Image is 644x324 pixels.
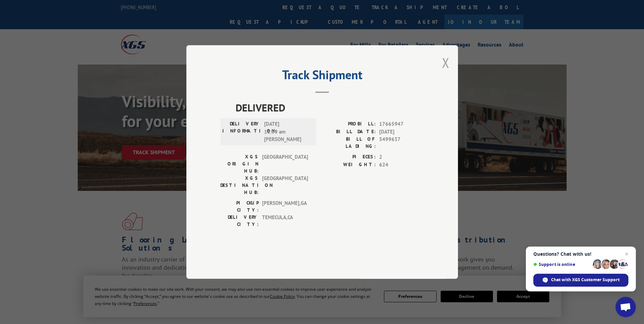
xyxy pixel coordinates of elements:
span: TEMECULA , CA [262,214,308,228]
span: [GEOGRAPHIC_DATA] [262,153,308,175]
span: [DATE] [379,128,424,136]
label: WEIGHT: [322,161,376,169]
button: Close modal [442,54,449,72]
div: Open chat [615,297,636,317]
label: DELIVERY INFORMATION: [222,120,261,143]
span: 5499637 [379,136,424,150]
span: DELIVERED [236,100,424,115]
span: 624 [379,161,424,169]
span: Chat with XGS Customer Support [551,277,620,283]
span: Support is online [533,262,590,267]
label: DELIVERY CITY: [220,214,259,228]
div: Chat with XGS Customer Support [533,274,628,287]
span: 17665947 [379,120,424,128]
span: Close chat [623,250,631,258]
span: 2 [379,153,424,161]
label: BILL DATE: [322,128,376,136]
label: XGS DESTINATION HUB: [220,175,259,196]
h2: Track Shipment [220,70,424,83]
label: PIECES: [322,153,376,161]
span: [PERSON_NAME] , GA [262,199,308,214]
span: Questions? Chat with us! [533,251,628,257]
span: [GEOGRAPHIC_DATA] [262,175,308,196]
label: XGS ORIGIN HUB: [220,153,259,175]
span: [DATE] 11:09 am [PERSON_NAME] [264,120,310,143]
label: PICKUP CITY: [220,199,259,214]
label: PROBILL: [322,120,376,128]
label: BILL OF LADING: [322,136,376,150]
